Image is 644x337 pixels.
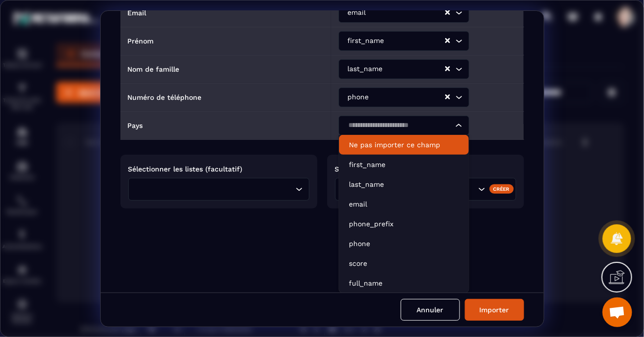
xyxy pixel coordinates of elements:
input: Search for option [139,184,293,195]
div: Search for option [339,116,469,135]
p: Nom de famille [128,65,180,73]
p: first_name [349,160,459,169]
p: score [349,258,459,268]
span: email [345,7,368,18]
span: last_name [345,64,384,75]
div: Ouvrir le chat [603,297,632,327]
div: Search for option [339,87,469,107]
p: Ne pas importer ce champ [349,140,459,150]
p: full_name [349,278,459,288]
button: Importer [465,299,524,321]
p: Sélectionner les étiquettes (facultatif) [335,165,516,173]
p: phone [349,239,459,249]
span: phone [345,92,371,103]
button: Clear Selected [445,65,450,73]
p: Prénom [128,37,154,45]
span: first_name [345,36,386,46]
p: last_name [349,179,459,189]
button: Annuler [401,299,460,321]
input: Search for option [384,64,444,75]
div: Search for option [128,178,309,201]
p: email [349,199,459,209]
input: Search for option [345,120,453,131]
div: Créer [490,184,514,193]
p: Email [128,9,147,17]
input: Search for option [371,92,444,103]
div: Search for option [339,3,469,23]
p: Pays [128,122,143,129]
p: phone_prefix [349,219,459,229]
button: Clear Selected [445,93,450,101]
p: Sélectionner les listes (facultatif) [128,165,309,173]
div: Search for option [339,31,469,51]
button: Clear Selected [445,9,450,16]
div: Search for option [339,59,469,79]
button: Clear Selected [445,37,450,44]
div: Search for option [335,178,516,201]
p: Numéro de téléphone [128,93,202,101]
input: Search for option [368,7,444,18]
input: Search for option [386,36,444,46]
